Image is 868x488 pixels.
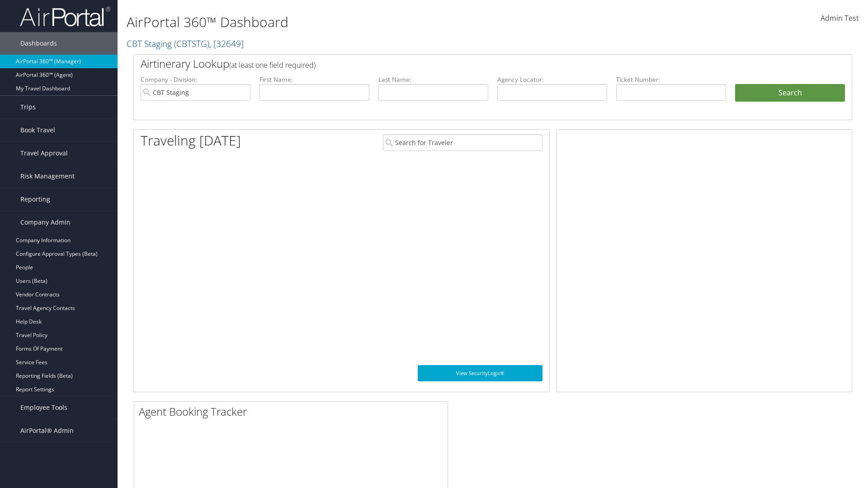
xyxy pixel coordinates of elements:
[20,188,50,211] span: Reporting
[821,5,859,33] a: Admin Test
[497,75,607,84] label: Agency Locator:
[141,131,241,150] h1: Traveling [DATE]
[735,84,845,102] button: Search
[20,32,57,55] span: Dashboards
[20,419,74,442] span: AirPortal® Admin
[141,75,250,84] label: Company - Division:
[20,211,71,234] span: Company Admin
[20,6,110,27] img: airportal-logo.png
[141,56,785,71] h2: Airtinerary Lookup
[383,134,542,151] input: Search for Traveler
[259,75,369,84] label: First Name:
[209,38,244,50] span: , [ 32649 ]
[20,96,36,118] span: Trips
[378,75,488,84] label: Last Name:
[418,365,542,381] a: View SecurityLogic®
[20,165,75,188] span: Risk Management
[229,60,316,70] span: (at least one field required)
[616,75,726,84] label: Ticket Number:
[139,404,448,419] h2: Agent Booking Tracker
[127,38,244,50] a: CBT Staging
[20,142,68,164] span: Travel Approval
[174,38,209,50] span: ( CBTSTG )
[127,13,615,32] h1: AirPortal 360™ Dashboard
[20,396,67,419] span: Employee Tools
[20,119,55,141] span: Book Travel
[821,13,859,23] span: Admin Test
